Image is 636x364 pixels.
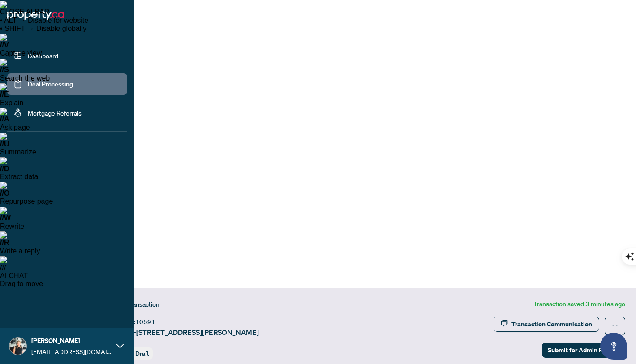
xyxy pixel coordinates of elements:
span: ellipsis [612,322,618,329]
span: Draft [135,350,149,358]
span: 10591 [135,318,155,326]
span: [EMAIL_ADDRESS][DOMAIN_NAME] [31,347,112,356]
div: Transaction Communication [511,317,592,331]
span: [DATE]-[STREET_ADDRESS][PERSON_NAME] [111,327,259,338]
span: View Transaction [112,300,159,308]
img: Profile Icon [9,338,26,355]
span: [PERSON_NAME] [31,336,112,346]
button: Transaction Communication [494,317,599,332]
button: Open asap [600,333,627,360]
span: Submit for Admin Review [548,343,619,357]
button: Submit for Admin Review [542,343,625,358]
article: Transaction saved 3 minutes ago [533,299,625,309]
